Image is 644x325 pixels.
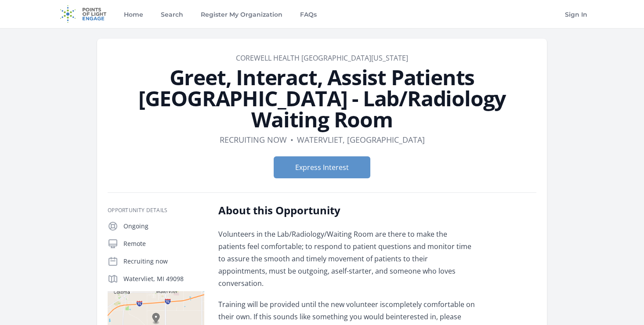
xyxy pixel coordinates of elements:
[123,257,204,266] p: Recruiting now
[297,134,425,146] dd: Watervliet, [GEOGRAPHIC_DATA]
[236,53,408,63] a: Corewell Health [GEOGRAPHIC_DATA][US_STATE]
[218,203,475,217] h2: About this Opportunity
[220,134,287,146] dd: Recruiting now
[274,156,370,178] button: Express Interest
[123,239,204,248] p: Remote
[108,207,204,214] h3: Opportunity Details
[123,274,204,283] p: Watervliet, MI 49098
[290,134,293,146] div: •
[218,228,475,289] p: Volunteers in the Lab/Radiology/Waiting Room are there to make the patients feel comfortable; to ...
[123,222,204,231] p: Ongoing
[108,67,536,130] h1: Greet, Interact, Assist Patients [GEOGRAPHIC_DATA] - Lab/Radiology Waiting Room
